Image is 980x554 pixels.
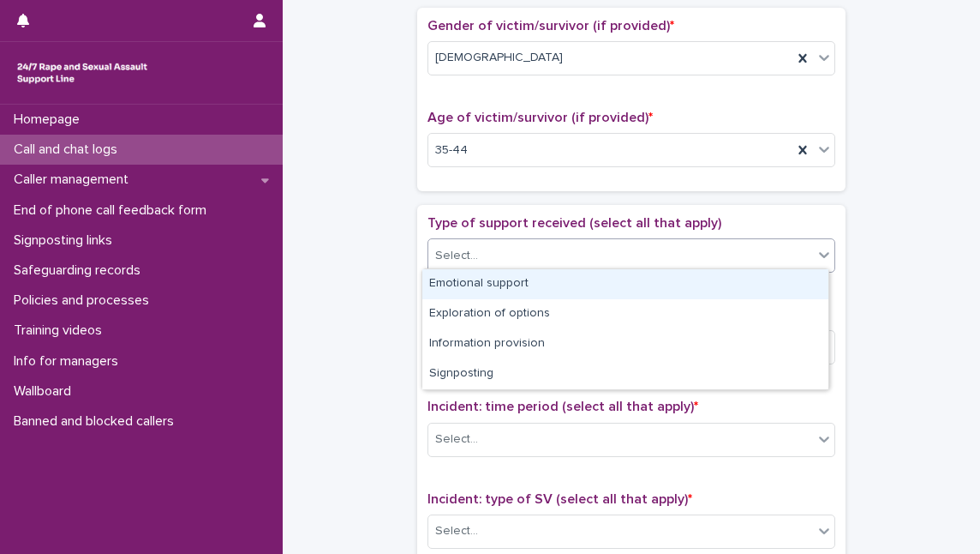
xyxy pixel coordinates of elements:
span: Incident: time period (select all that apply) [427,400,698,413]
span: Age of victim/survivor (if provided) [427,111,653,124]
div: Select... [435,431,478,449]
img: rhQMoQhaT3yELyF149Cw [14,56,151,90]
p: Homepage [7,111,93,128]
p: End of phone call feedback form [7,202,220,219]
p: Wallboard [7,383,85,400]
p: Signposting links [7,232,126,249]
div: Information provision [422,329,828,359]
span: [DEMOGRAPHIC_DATA] [435,49,563,67]
p: Info for managers [7,353,132,370]
div: Select... [435,247,478,265]
p: Training videos [7,322,116,339]
p: Safeguarding records [7,262,154,279]
div: Select... [435,522,478,540]
p: Call and chat logs [7,142,131,158]
div: Signposting [422,359,828,389]
span: Type of support received (select all that apply) [427,216,721,230]
p: Banned and blocked callers [7,413,188,430]
span: Incident: type of SV (select all that apply) [427,492,692,506]
p: Policies and processes [7,292,163,309]
p: Caller management [7,172,142,188]
span: 35-44 [435,142,468,160]
div: Exploration of options [422,299,828,329]
div: Emotional support [422,269,828,299]
span: Gender of victim/survivor (if provided) [427,19,674,33]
